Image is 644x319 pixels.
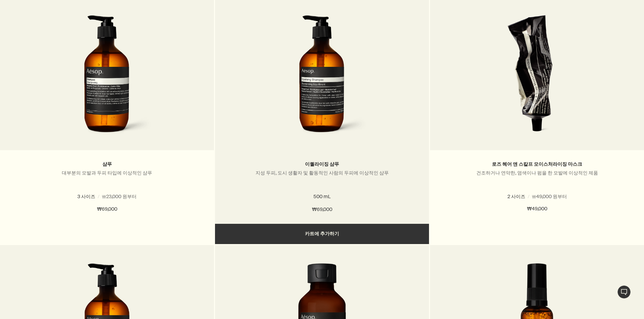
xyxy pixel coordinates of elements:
[56,15,158,140] img: Aesop shampoo with amber bottle with pump
[215,15,429,150] a: Equalising Shampoo with pump
[53,193,74,200] span: 500 mL
[225,170,419,176] p: 지성 두피, 도시 생활자 및 활동적인 사람의 두피에 이상적인 샴푸
[617,285,631,299] button: 1:1 채팅 상담
[312,206,332,214] span: ₩69,000
[527,205,547,213] span: ₩49,000
[87,193,105,200] span: 100mL
[492,161,582,167] a: 로즈 헤어 앤 스칼프 모이스처라이징 마스크
[484,15,590,140] img: Rose Hair & Scalp Moisturizing Masque in metal tube
[10,170,204,176] p: 대부분의 모발과 두피 타입에 이상적인 샴푸
[102,161,112,167] a: 샴푸
[545,193,566,200] span: 500 mL
[215,224,429,244] button: 카트에 추가하기 - ₩69,000
[97,205,117,213] span: ₩69,000
[440,170,634,176] p: 건조하거나 연약한, 염색이나 펌을 한 모발에 이상적인 제품
[513,193,532,200] span: 120 mL
[305,161,339,167] a: 이퀄라이징 샴푸
[271,15,373,140] img: Equalising Shampoo with pump
[118,193,165,200] span: 500mL (펌프 미포함)
[430,15,644,150] a: Rose Hair & Scalp Moisturizing Masque in metal tube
